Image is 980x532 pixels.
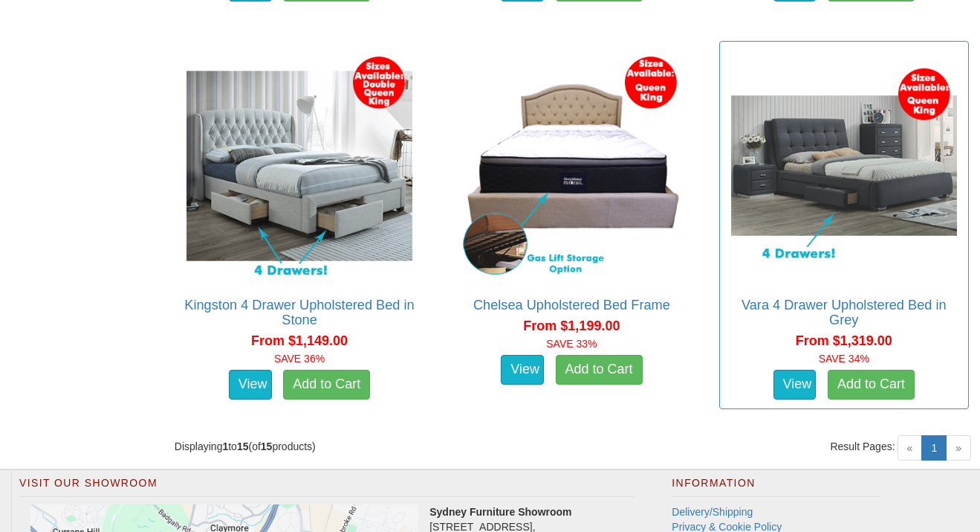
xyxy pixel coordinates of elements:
[742,298,947,327] a: Vara 4 Drawer Upholstered Bed in Grey
[546,338,597,350] font: SAVE 33%
[183,49,416,283] img: Kingston 4 Drawer Upholstered Bed in Stone
[727,49,961,283] img: Vara 4 Drawer Upholstered Bed in Grey
[946,435,971,461] span: »
[237,440,249,452] strong: 15
[773,370,817,400] a: View
[819,353,869,365] font: SAVE 34%
[898,435,923,461] span: «
[523,318,620,333] span: From $1,199.00
[222,440,228,452] strong: 1
[163,439,572,454] div: Displaying to (of products)
[921,435,947,461] a: 1
[796,333,892,348] span: From $1,319.00
[455,49,688,283] img: Chelsea Upholstered Bed Frame
[672,506,753,518] a: Delivery/Shipping
[828,370,915,400] a: Add to Cart
[473,298,670,313] a: Chelsea Upholstered Bed Frame
[672,478,880,497] h2: Information
[261,440,273,452] strong: 15
[556,355,643,385] a: Add to Cart
[251,333,348,348] span: From $1,149.00
[19,478,635,497] h2: Visit Our Showroom
[274,353,325,365] font: SAVE 36%
[283,370,370,400] a: Add to Cart
[184,298,414,327] a: Kingston 4 Drawer Upholstered Bed in Stone
[429,506,571,518] strong: Sydney Furniture Showroom
[501,355,544,385] a: View
[830,439,895,454] span: Result Pages:
[229,370,272,400] a: View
